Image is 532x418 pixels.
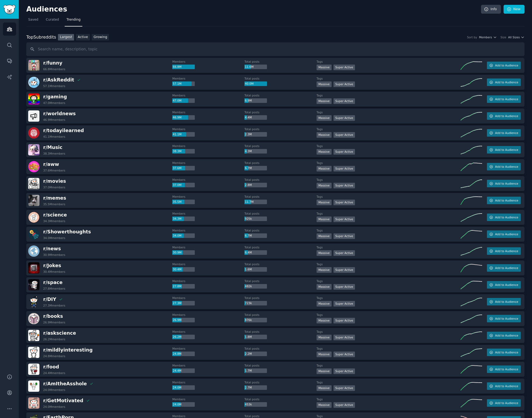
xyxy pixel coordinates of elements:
dt: Tags [317,245,461,249]
dt: Members [172,212,244,215]
img: AskReddit [28,77,39,88]
div: Super Active [333,368,355,374]
dt: Members [172,195,244,199]
img: DIY [28,296,39,307]
div: 41.1M members [43,135,65,139]
dt: Total posts [244,262,317,266]
div: 24.4M [172,368,195,373]
button: Add to Audience [487,214,521,221]
dt: Total posts [244,77,317,80]
div: 38.3M members [43,152,65,155]
div: Massive [317,200,332,205]
span: r/ space [43,280,63,285]
h2: Audiences [26,5,481,14]
img: GummySearch logo [3,5,16,14]
div: 66.8M [172,65,195,69]
span: r/ aww [43,162,59,167]
div: Massive [317,98,332,104]
dt: Tags [317,279,461,283]
dt: Total posts [244,144,317,148]
div: 26.9M [172,318,195,323]
button: Add to Audience [487,365,521,373]
div: Size [501,35,507,39]
div: 26.2M members [43,337,65,341]
div: 1.7M [244,368,267,373]
dt: Total posts [244,110,317,114]
button: Add to Audience [487,62,521,69]
input: Search name, description, topic [26,42,524,56]
span: r/ Music [43,145,63,150]
div: Super Active [333,65,355,70]
img: aww [28,161,39,172]
div: 1.6M [244,267,267,272]
div: Massive [317,301,332,307]
img: funny [28,60,39,71]
span: Curated [46,17,59,22]
span: All Sizes [508,35,520,39]
span: Trending [67,17,80,22]
div: 34.0M [172,233,195,238]
dt: Tags [317,364,461,367]
div: Massive [317,166,332,171]
dt: Tags [317,127,461,131]
dt: Total posts [244,330,317,334]
button: Add to Audience [487,180,521,187]
dt: Members [172,178,244,182]
div: 24.8M [172,352,195,356]
dt: Tags [317,296,461,300]
a: Info [481,5,501,14]
div: Top Subreddits [26,34,56,41]
button: Add to Audience [487,129,521,137]
dt: Tags [317,313,461,317]
div: Super Active [333,385,355,391]
dt: Members [172,161,244,165]
dt: Tags [317,414,461,418]
span: r/ DIY [43,297,56,302]
dt: Tags [317,330,461,334]
img: science [28,212,39,223]
dt: Tags [317,110,461,114]
dt: Total posts [244,245,317,249]
div: 47.0M [172,98,195,103]
dt: Total posts [244,313,317,317]
button: Add to Audience [487,349,521,356]
dt: Tags [317,161,461,165]
button: Add to Audience [487,298,521,305]
div: Massive [317,233,332,239]
dt: Members [172,262,244,266]
div: Massive [317,81,332,87]
div: Super Active [333,318,355,323]
button: Members [479,35,497,39]
div: 2.8M [244,183,267,188]
span: Saved [28,17,38,22]
span: Add to Audience [495,80,518,84]
a: Curated [44,16,61,27]
img: GetMotivated [28,397,39,409]
dt: Total posts [244,397,317,401]
div: Super Active [333,149,355,155]
span: Add to Audience [495,232,518,236]
div: 27.8M [172,284,195,289]
dt: Total posts [244,60,317,64]
div: 30.9M members [43,253,65,257]
a: Growing [92,34,109,41]
div: Massive [317,267,332,273]
dt: Tags [317,347,461,350]
img: gaming [28,94,39,105]
button: Add to Audience [487,399,521,407]
dt: Members [172,127,244,131]
dt: Members [172,94,244,97]
dt: Total posts [244,296,317,300]
span: Add to Audience [495,199,518,202]
a: Active [76,34,90,41]
span: r/ todayilearned [43,128,84,133]
img: memes [28,195,39,206]
div: Super Active [333,267,355,273]
div: Massive [317,402,332,408]
div: Super Active [333,166,355,171]
div: 34.3M [172,217,195,221]
span: Add to Audience [495,283,518,287]
a: Largest [58,34,74,41]
dt: Tags [317,195,461,199]
dt: Total posts [244,127,317,131]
